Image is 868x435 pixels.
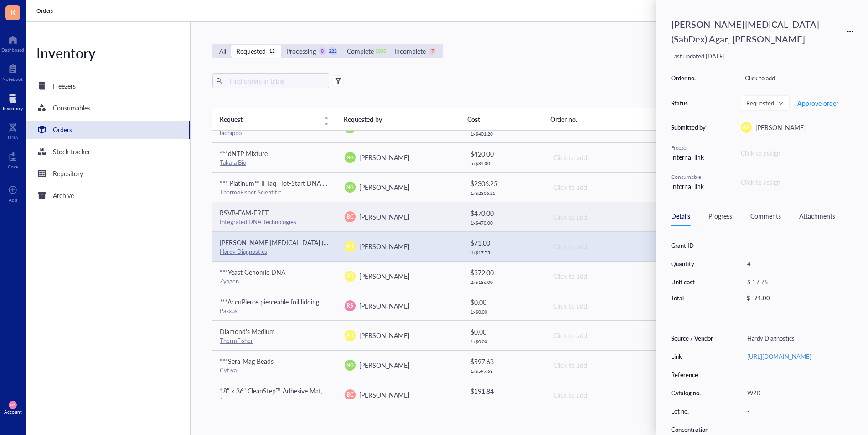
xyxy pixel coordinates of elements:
[750,211,781,221] div: Comments
[460,108,542,130] th: Cost
[220,386,379,395] span: 18" x 36" CleanStep™ Adhesive Mat, Blue AMA183681B
[741,72,853,84] div: Click to add
[359,390,409,399] span: [PERSON_NAME]
[359,153,409,162] span: [PERSON_NAME]
[671,144,708,152] div: Freezer
[1,32,24,52] a: Dashboard
[346,302,353,310] span: RS
[359,123,409,132] span: [PERSON_NAME]
[346,183,354,191] span: NG
[797,96,839,110] button: Approve order
[220,366,330,374] div: Cytiva
[741,148,853,158] div: Click to assign
[346,124,354,131] span: NG
[220,297,319,306] span: ***AccuPierce pierceable foil lidding
[671,152,708,162] div: Internal link
[220,247,267,256] a: Hardy Diagnostics
[553,152,663,162] div: Click to add
[671,334,718,342] div: Source / Vendor
[671,425,718,434] div: Concentration
[671,260,718,268] div: Quantity
[336,108,460,130] th: Requested by
[220,327,275,336] span: Diamond's Medium
[220,356,274,366] span: ***Sera-Mag Beads
[53,81,76,91] div: Freezers
[470,208,538,218] div: $ 470.00
[470,327,538,337] div: $ 0.00
[553,360,663,370] div: Click to add
[470,356,538,367] div: $ 597.68
[671,389,718,397] div: Catalog no.
[212,44,443,58] div: segmented control
[3,91,23,111] a: Inventory
[26,142,190,161] a: Stock tracker
[470,297,538,307] div: $ 0.00
[755,123,806,132] span: [PERSON_NAME]
[470,238,538,248] div: $ 71.00
[470,368,538,374] div: 1 x $ 597.68
[799,211,835,221] div: Attachments
[220,188,281,196] a: ThermoFisher Scientific
[470,309,538,314] div: 1 x $ 0.00
[553,212,663,222] div: Click to add
[2,62,23,82] a: Notebook
[219,46,226,56] div: All
[4,409,22,414] div: Account
[470,398,538,404] div: 1 x $ 191.84
[470,267,538,278] div: $ 372.00
[2,76,23,82] div: Notebook
[359,301,409,310] span: [PERSON_NAME]
[220,218,330,226] div: Integrated DNA Technologies
[26,44,190,62] div: Inventory
[671,352,718,361] div: Link
[26,121,190,139] a: Orders
[671,278,718,286] div: Unit cost
[743,276,850,288] div: $ 17.75
[743,123,750,131] span: AR
[8,135,18,140] div: DNA
[553,301,663,311] div: Click to add
[220,158,246,167] a: Takara Bio
[220,238,415,247] span: [PERSON_NAME][MEDICAL_DATA] (SabDex) Agar, [PERSON_NAME]
[347,46,374,56] div: Complete
[470,178,538,189] div: $ 2306.25
[545,291,670,320] td: Click to add
[545,261,670,291] td: Click to add
[10,404,15,406] span: MM
[671,99,708,107] div: Status
[671,123,708,131] div: Submitted by
[671,52,853,60] div: Last updated: [DATE]
[53,103,90,113] div: Consumables
[667,15,842,48] div: [PERSON_NAME][MEDICAL_DATA] (SabDex) Agar, [PERSON_NAME]
[359,331,409,340] span: [PERSON_NAME]
[220,149,268,158] span: ***dNTP Mixture
[671,173,708,181] div: Consumable
[53,168,83,178] div: Repository
[220,208,269,217] span: RSVB-FAM-FRET
[545,320,670,350] td: Click to add
[470,131,538,136] div: 1 x $ 401.20
[553,182,663,192] div: Click to add
[220,114,318,124] span: Request
[671,181,708,191] div: Internal link
[543,108,667,130] th: Order no.
[26,99,190,117] a: Consumables
[743,239,853,252] div: -
[8,120,18,140] a: DNA
[346,154,354,161] span: NG
[553,271,663,281] div: Click to add
[671,211,690,221] div: Details
[671,407,718,415] div: Lot no.
[545,172,670,202] td: Click to add
[36,6,55,16] a: Orders
[671,294,718,302] div: Total
[553,241,663,252] div: Click to add
[346,362,354,369] span: NG
[470,279,538,285] div: 2 x $ 186.00
[743,405,853,418] div: -
[470,250,538,255] div: 4 x $ 17.75
[53,147,90,157] div: Stock tracker
[470,339,538,344] div: 1 x $ 0.00
[746,99,782,107] span: Requested
[220,306,238,315] a: Paxxus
